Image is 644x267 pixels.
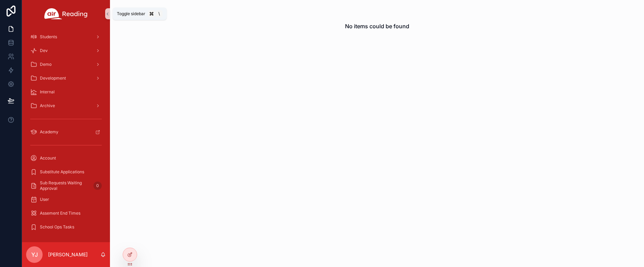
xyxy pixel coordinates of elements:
a: Development [26,72,106,84]
a: Substitute Applications [26,166,106,178]
a: Assement End Times [26,207,106,219]
h2: No items could be found [345,22,409,30]
span: YJ [31,250,38,259]
span: Substitute Applications [40,169,84,175]
span: \ [156,11,162,17]
span: Students [40,34,57,40]
span: Sub Requests Waiting Approval [40,180,91,191]
a: Sub Requests Waiting Approval0 [26,179,106,192]
p: [PERSON_NAME] [48,251,88,258]
a: Students [26,31,106,43]
a: Academy [26,126,106,138]
a: Account [26,152,106,164]
span: Demo [40,62,52,67]
span: Assement End Times [40,210,80,216]
span: Toggle sidebar [117,11,145,17]
div: scrollable content [22,28,110,242]
span: Dev [40,48,48,53]
span: Academy [40,129,58,135]
span: School Ops Tasks [40,224,74,230]
img: App logo [44,8,88,19]
a: Dev [26,44,106,57]
a: Demo [26,58,106,71]
span: Account [40,155,56,161]
a: User [26,193,106,206]
a: School Ops Tasks [26,221,106,233]
span: Archive [40,103,55,109]
span: Development [40,75,66,81]
a: Internal [26,86,106,98]
span: User [40,197,49,202]
span: Internal [40,89,55,95]
div: 0 [93,182,102,190]
a: Archive [26,100,106,112]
